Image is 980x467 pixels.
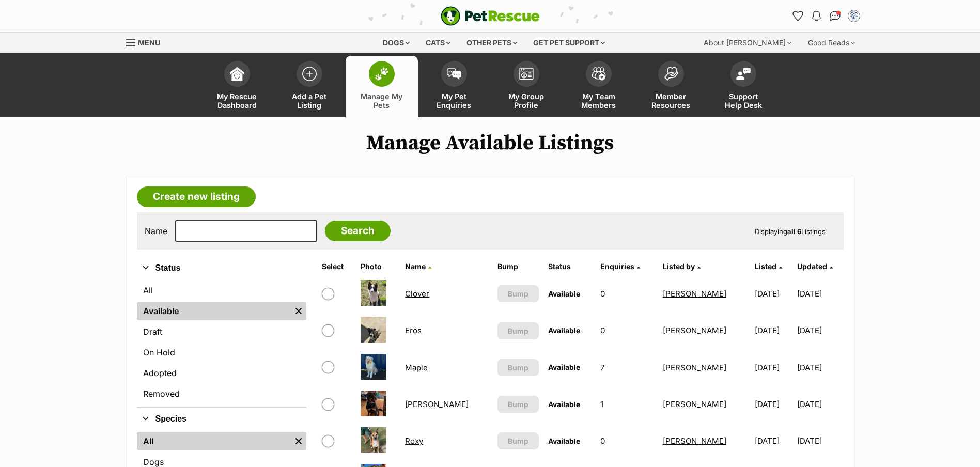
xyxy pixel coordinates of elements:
[575,92,622,110] span: My Team Members
[548,400,580,409] span: Available
[497,285,539,302] button: Bump
[302,67,317,81] img: add-pet-listing-icon-0afa8454b4691262ce3f59096e99ab1cd57d4a30225e0717b998d2c9b9846f56.svg
[790,8,806,24] a: Favourites
[846,8,862,24] button: My account
[137,384,306,403] a: Removed
[459,33,524,53] div: Other pets
[405,399,469,409] a: [PERSON_NAME]
[751,313,796,348] td: [DATE]
[346,56,418,117] a: Manage My Pets
[808,8,825,24] button: Notifications
[126,33,167,51] a: Menu
[497,322,539,339] button: Bump
[137,279,306,407] div: Status
[592,67,606,81] img: team-members-icon-5396bd8760b3fe7c0b43da4ab00e1e3bb1a5d9ba89233759b79545d2d3fc5d0d.svg
[137,412,306,426] button: Species
[497,432,539,449] button: Bump
[830,11,841,21] img: chat-41dd97257d64d25036548639549fe6c8038ab92f7586957e7f3b1b290dea8141.svg
[291,432,306,450] a: Remove filter
[720,92,767,110] span: Support Help Desk
[600,262,640,271] a: Enquiries
[405,289,429,299] a: Clover
[201,56,273,117] a: My Rescue Dashboard
[418,33,458,53] div: Cats
[508,325,528,336] span: Bump
[405,363,428,372] a: Maple
[548,437,580,445] span: Available
[359,92,405,110] span: Manage My Pets
[797,313,843,348] td: [DATE]
[797,262,833,271] a: Updated
[751,350,796,385] td: [DATE]
[797,276,843,312] td: [DATE]
[137,302,291,320] a: Available
[663,262,701,271] a: Listed by
[447,68,461,80] img: pet-enquiries-icon-7e3ad2cf08bfb03b45e93fb7055b45f3efa6380592205ae92323e6603595dc1f.svg
[663,436,726,446] a: [PERSON_NAME]
[663,399,726,409] a: [PERSON_NAME]
[431,92,477,110] span: My Pet Enquiries
[812,11,820,21] img: notifications-46538b983faf8c2785f20acdc204bb7945ddae34d4c08c2a6579f10ce5e182be.svg
[563,56,635,117] a: My Team Members
[827,8,844,24] a: Conversations
[596,276,657,312] td: 0
[751,386,796,422] td: [DATE]
[751,423,796,459] td: [DATE]
[405,262,431,271] a: Name
[664,67,678,81] img: member-resources-icon-8e73f808a243e03378d46382f2149f9095a855e16c252ad45f914b54edf8863c.svg
[493,258,543,275] th: Bump
[325,221,391,241] input: Search
[790,8,862,24] ul: Account quick links
[356,258,400,275] th: Photo
[138,38,160,47] span: Menu
[405,262,426,271] span: Name
[751,276,796,312] td: [DATE]
[508,435,528,446] span: Bump
[801,33,862,53] div: Good Reads
[405,325,422,335] a: Eros
[600,262,634,271] span: translation missing: en.admin.listings.index.attributes.enquiries
[497,396,539,413] button: Bump
[137,261,306,275] button: Status
[273,56,346,117] a: Add a Pet Listing
[318,258,356,275] th: Select
[596,313,657,348] td: 0
[755,227,826,236] span: Displaying Listings
[548,363,580,371] span: Available
[137,186,256,207] a: Create new listing
[755,262,782,271] a: Listed
[230,67,244,81] img: dashboard-icon-eb2f2d2d3e046f16d808141f083e7271f6b2e854fb5c12c21221c1fb7104beca.svg
[145,226,167,236] label: Name
[137,322,306,341] a: Draft
[376,33,417,53] div: Dogs
[648,92,694,110] span: Member Resources
[663,262,695,271] span: Listed by
[849,11,859,21] img: Lorene Cross profile pic
[787,227,801,236] strong: all 6
[286,92,333,110] span: Add a Pet Listing
[375,67,389,81] img: manage-my-pets-icon-02211641906a0b7f246fdf0571729dbe1e7629f14944591b6c1af311fb30b64b.svg
[635,56,707,117] a: Member Resources
[663,289,726,299] a: [PERSON_NAME]
[797,350,843,385] td: [DATE]
[797,386,843,422] td: [DATE]
[291,302,306,320] a: Remove filter
[441,6,540,26] img: logo-e224e6f780fb5917bec1dbf3a21bbac754714ae5b6737aabdf751b685950b380.svg
[663,325,726,335] a: [PERSON_NAME]
[503,92,550,110] span: My Group Profile
[736,68,751,80] img: help-desk-icon-fdf02630f3aa405de69fd3d07c3f3aa587a6932b1a1747fa1d2bba05be0121f9.svg
[755,262,776,271] span: Listed
[137,281,306,300] a: All
[137,364,306,382] a: Adopted
[548,289,580,298] span: Available
[519,68,534,80] img: group-profile-icon-3fa3cf56718a62981997c0bc7e787c4b2cf8bcc04b72c1350f741eb67cf2f40e.svg
[508,399,528,410] span: Bump
[137,343,306,362] a: On Hold
[596,423,657,459] td: 0
[497,359,539,376] button: Bump
[663,363,726,372] a: [PERSON_NAME]
[508,288,528,299] span: Bump
[544,258,595,275] th: Status
[490,56,563,117] a: My Group Profile
[797,423,843,459] td: [DATE]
